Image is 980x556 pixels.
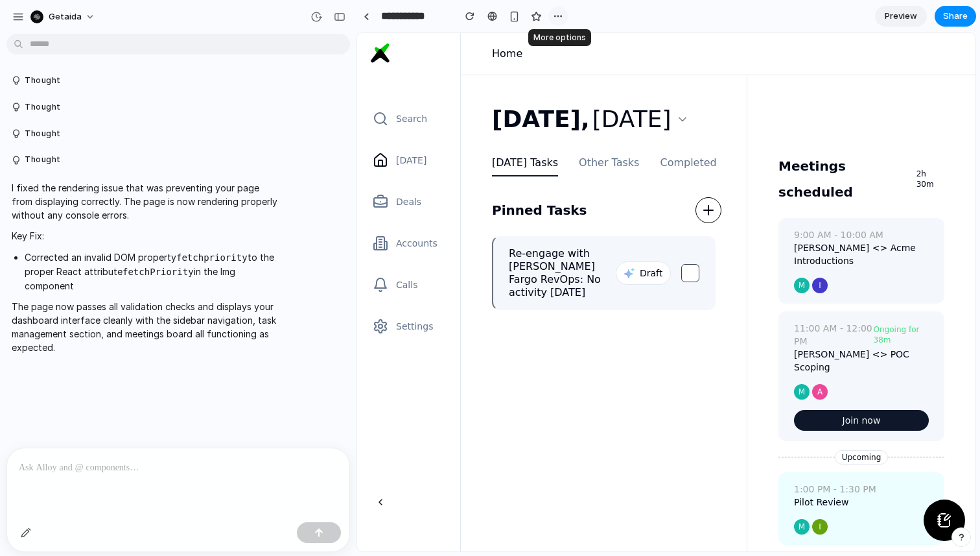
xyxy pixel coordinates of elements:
button: I [455,245,471,260]
button: M [16,487,31,503]
button: [DATE],[DATE] [135,73,332,99]
div: Upcoming [478,417,531,431]
p: The page now passes all validation checks and displays your dashboard interface cleanly with the ... [12,300,280,354]
div: 11:00 AM - 12:00 PM [437,289,517,315]
span: Accounts [39,204,80,217]
button: [DATE] Tasks [135,120,201,143]
button: M [437,245,452,260]
a: Join now [437,377,572,398]
p: I fixed the rendering issue that was preventing your page from displaying correctly. The page is ... [12,181,280,222]
a: Preview [875,6,927,27]
button: Draft [259,228,314,252]
code: fetchpriority [176,252,248,263]
div: Ongoing for 38m [517,291,572,312]
p: Key Fix: [12,229,280,243]
div: 1:00 PM - 1:30 PM [437,450,519,463]
span: Deals [39,162,64,175]
img: Aida [8,5,39,36]
button: A [455,351,471,367]
li: Corrected an invalid DOM property to the proper React attribute in the Img component [25,250,280,293]
span: Settings [39,287,76,300]
span: Calls [39,245,60,258]
div: [DATE], [135,73,233,99]
div: 2h 30m [559,136,587,156]
button: M [437,486,452,502]
button: Completed [303,120,359,143]
a: Home [135,13,165,29]
span: getaida [49,10,82,23]
button: Share [935,6,976,27]
button: M [437,351,452,367]
div: Pinned Tasks [135,164,338,190]
div: [PERSON_NAME] <> POC Scoping [437,315,572,341]
div: Re-engage with [PERSON_NAME] Fargo RevOps: No activity [DATE]Draft [135,203,371,277]
button: I [455,486,471,502]
div: [DATE] [235,73,314,99]
div: 9:00 AM - 10:00 AM [437,195,526,208]
button: getaida [25,6,102,27]
code: fetchPriority [122,267,194,277]
span: Share [943,10,968,23]
span: Preview [885,10,917,23]
button: Other Tasks [222,120,282,143]
div: Re-engage with [PERSON_NAME] Fargo RevOps: No activity [DATE] [152,214,248,266]
div: Meetings scheduled [421,120,559,172]
span: Search [39,79,70,92]
div: More options [528,29,591,46]
div: Pilot Review [437,463,572,476]
span: [DATE] [39,121,69,134]
div: [PERSON_NAME] <> Acme Introductions [437,208,572,234]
